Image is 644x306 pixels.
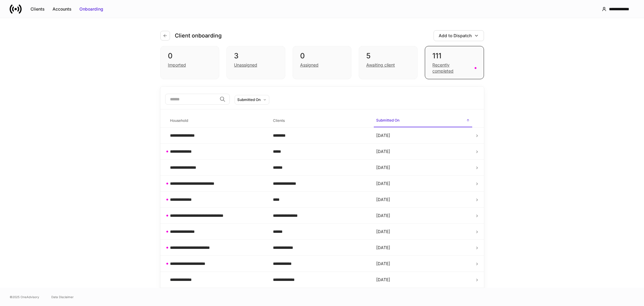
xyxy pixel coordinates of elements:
[53,6,72,12] div: Accounts
[371,160,475,176] td: [DATE]
[237,97,261,103] div: Submitted On
[293,46,351,79] div: 0Assigned
[75,4,107,14] button: Onboarding
[371,176,475,192] td: [DATE]
[371,240,475,256] td: [DATE]
[168,62,186,68] div: Imported
[300,62,319,68] div: Assigned
[432,62,471,74] div: Recently completed
[359,46,418,79] div: 5Awaiting client
[10,295,39,299] span: © 2025 OneAdvisory
[271,115,369,127] span: Clients
[170,118,188,123] h6: Household
[168,51,212,61] div: 0
[234,62,257,68] div: Unassigned
[27,4,49,14] button: Clients
[439,33,472,39] div: Add to Dispatch
[235,95,269,105] button: Submitted On
[432,51,476,61] div: 111
[79,6,103,12] div: Onboarding
[366,62,395,68] div: Awaiting client
[51,295,74,299] a: Data Disclaimer
[168,115,266,127] span: Household
[30,6,45,12] div: Clients
[434,30,484,41] button: Add to Dispatch
[371,128,475,144] td: [DATE]
[371,208,475,224] td: [DATE]
[49,4,75,14] button: Accounts
[374,114,472,127] span: Submitted On
[226,46,285,79] div: 3Unassigned
[371,144,475,160] td: [DATE]
[371,272,475,288] td: [DATE]
[371,192,475,208] td: [DATE]
[366,51,410,61] div: 5
[300,51,344,61] div: 0
[371,288,475,304] td: [DATE]
[160,46,219,79] div: 0Imported
[371,224,475,240] td: [DATE]
[175,32,222,39] h4: Client onboarding
[273,118,285,123] h6: Clients
[425,46,484,79] div: 111Recently completed
[371,256,475,272] td: [DATE]
[376,117,399,123] h6: Submitted On
[234,51,278,61] div: 3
